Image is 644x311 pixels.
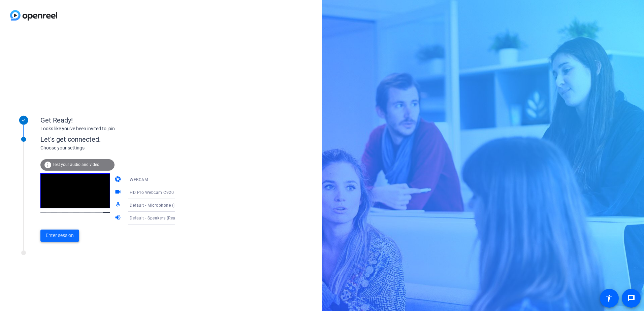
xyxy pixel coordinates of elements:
span: Test your audio and video [53,162,99,167]
mat-icon: videocam [115,188,123,197]
mat-icon: volume_up [115,214,123,222]
div: Choose your settings [40,144,189,151]
span: Default - Speakers (Realtek(R) Audio) [130,215,202,220]
mat-icon: message [627,294,635,302]
mat-icon: accessibility [605,294,613,302]
mat-icon: camera [115,176,123,184]
mat-icon: mic_none [115,201,123,209]
div: Let's get connected. [40,134,189,144]
button: Enter session [40,230,79,242]
mat-icon: info [44,161,52,169]
span: WEBCAM [130,177,148,182]
span: HD Pro Webcam C920 (046d:0892) [130,189,199,195]
div: Get Ready! [40,115,175,125]
span: Enter session [46,232,74,239]
span: Default - Microphone (HD Pro Webcam C920) (046d:0892) [130,202,245,208]
div: Looks like you've been invited to join [40,125,175,132]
